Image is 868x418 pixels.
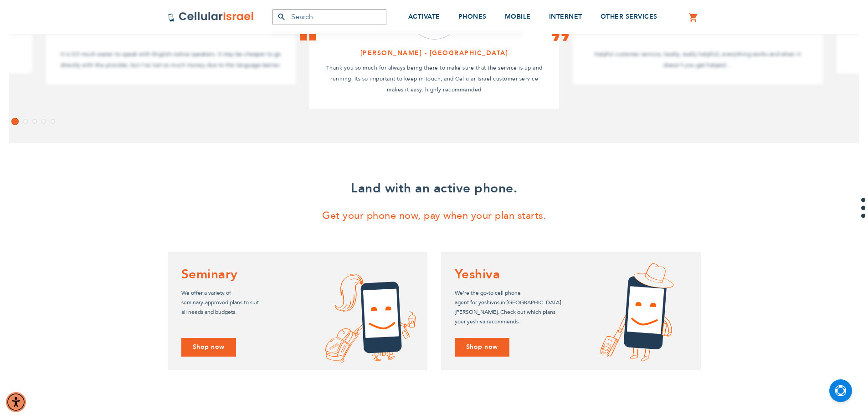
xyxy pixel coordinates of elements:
[168,11,254,22] img: Cellular Israel Logo
[168,207,701,225] p: Get your phone now, pay when your plan starts.
[601,12,657,21] span: OTHER SERVICES
[505,12,531,21] span: MOBILE
[455,338,509,357] a: Shop now
[455,266,687,284] h4: Yeshiva
[6,392,26,412] div: Accessibility Menu
[181,288,414,317] p: We offer a variety of seminary-approved plans to suit all needs and budgets.
[408,12,440,21] span: ACTIVATE
[272,9,386,25] input: Search
[586,49,809,71] p: helpful customer service, (really, really helpful), everything works and when it doesn't you get ...
[549,12,582,21] span: INTERNET
[323,62,545,95] p: Thank you so much for always being there to make sure that the service is up and running. Its so ...
[323,49,545,58] h4: [PERSON_NAME] - [GEOGRAPHIC_DATA]
[181,338,236,357] a: Shop now
[181,266,414,284] h4: Seminary
[60,49,282,71] p: It is SO much easier to speak with English-native speakers. It may be cheaper to go directly with...
[458,12,487,21] span: PHONES
[455,288,687,327] p: We’re the go-to cell phone agent for yeshivos in [GEOGRAPHIC_DATA] [PERSON_NAME]. Check out which...
[168,180,701,198] h3: Land with an active phone.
